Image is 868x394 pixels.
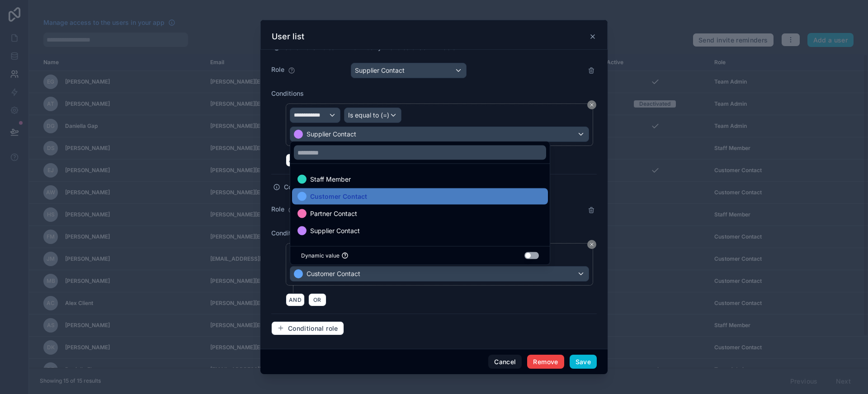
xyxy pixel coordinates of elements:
[301,252,340,259] span: Dynamic value
[310,174,351,185] span: Staff Member
[282,183,456,192] label: Conditional roles will not modify the roles of admin users
[271,321,344,336] button: Conditional role
[288,324,338,333] span: Conditional role
[310,208,357,219] span: Partner Contact
[311,296,323,303] span: OR
[351,63,467,78] button: Supplier Contact
[348,111,389,120] span: Is equal to (=)
[286,293,305,306] button: AND
[290,266,589,281] button: Customer Contact
[271,229,344,238] label: Conditions
[271,89,344,98] label: Conditions
[570,355,597,369] button: Save
[271,205,284,214] label: Role
[286,154,305,167] button: AND
[272,31,304,42] h3: User list
[271,65,284,74] label: Role
[307,130,356,139] span: Supplier Contact
[307,269,360,278] span: Customer Contact
[355,66,405,75] div: Supplier Contact
[488,355,522,369] button: Cancel
[290,127,589,142] button: Supplier Contact
[344,108,401,123] button: Is equal to (=)
[310,225,360,236] span: Supplier Contact
[310,191,367,202] span: Customer Contact
[308,293,326,306] button: OR
[527,355,564,369] button: Remove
